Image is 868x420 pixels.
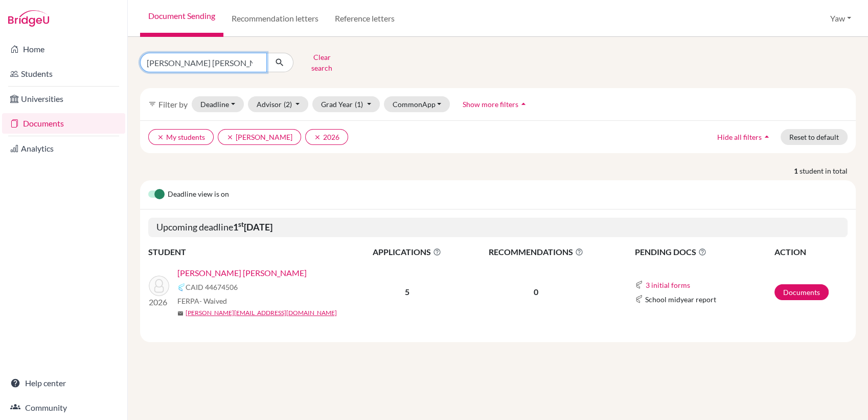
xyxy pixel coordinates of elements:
span: APPLICATIONS [353,246,461,258]
button: Deadline [192,96,244,112]
span: mail [177,310,184,317]
i: arrow_drop_up [518,99,529,109]
button: Grad Year(1) [312,96,380,112]
span: FERPA [177,296,227,306]
button: clearMy students [148,129,214,145]
strong: 1 [794,165,800,176]
p: 2026 [149,296,169,308]
span: (1) [355,100,363,109]
button: Hide all filtersarrow_drop_up [709,129,781,145]
span: - Waived [199,297,227,305]
a: Help center [2,373,125,393]
span: Show more filters [463,100,518,109]
button: Yaw [826,9,856,28]
h5: Upcoming deadline [148,218,848,237]
p: 0 [462,286,610,298]
i: clear [226,134,234,141]
button: 3 initial forms [645,279,691,291]
span: School midyear report [645,294,716,305]
a: Community [2,397,125,418]
b: 1 [DATE] [233,221,272,233]
span: Deadline view is on [168,188,229,201]
sup: st [238,220,244,228]
img: Common App logo [177,283,186,291]
th: ACTION [774,245,848,259]
img: Common App logo [635,295,643,303]
img: Common App logo [635,281,643,289]
button: Advisor(2) [248,96,309,112]
i: arrow_drop_up [762,132,772,142]
button: clear2026 [305,129,348,145]
span: (2) [284,100,292,109]
button: Reset to default [781,129,848,145]
th: STUDENT [148,245,353,259]
a: Universities [2,89,125,109]
b: 5 [405,287,409,297]
a: Analytics [2,138,125,159]
span: student in total [800,165,856,176]
span: CAID 44674506 [186,282,238,292]
a: [PERSON_NAME][EMAIL_ADDRESS][DOMAIN_NAME] [186,308,337,318]
img: Bridge-U [8,10,49,27]
span: Filter by [158,99,188,109]
button: clear[PERSON_NAME] [218,129,301,145]
i: filter_list [148,100,156,108]
a: Students [2,64,125,84]
button: Show more filtersarrow_drop_up [454,96,537,112]
span: Hide all filters [717,133,762,141]
a: Documents [774,284,829,300]
i: clear [314,134,321,141]
input: Find student by name... [140,53,267,72]
button: Clear search [293,49,350,76]
span: PENDING DOCS [635,246,773,258]
a: [PERSON_NAME] [PERSON_NAME] [177,267,307,279]
img: Sedalo, Josette Selinam Akusika Dede [149,276,169,296]
i: clear [157,134,164,141]
a: Documents [2,113,125,134]
span: RECOMMENDATIONS [462,246,610,258]
a: Home [2,39,125,59]
button: CommonApp [384,96,450,112]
